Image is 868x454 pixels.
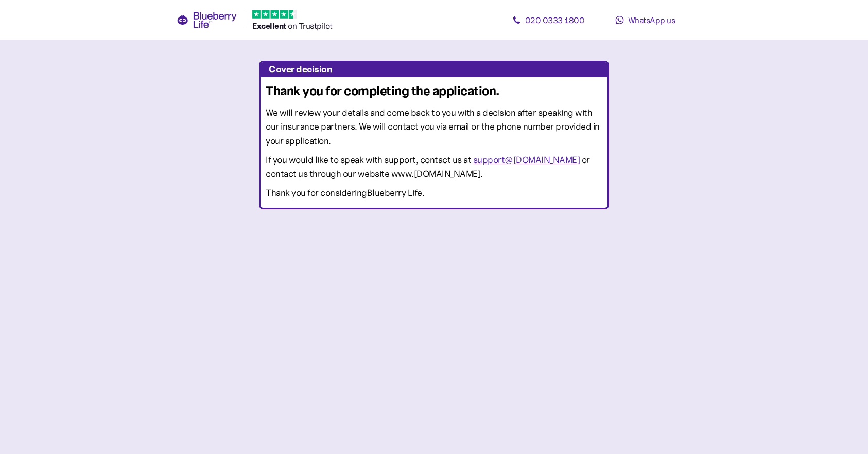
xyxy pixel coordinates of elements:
div: Thank you for considering Blueberry Life . [266,186,602,200]
span: 020 0333 1800 [525,15,585,25]
div: We will review your details and come back to you with a decision after speaking with our insuranc... [266,106,602,148]
div: If you would like to speak with support, contact us at or contact us through our website www. [DO... [266,153,602,181]
span: Excellent ️ [252,21,288,31]
span: WhatsApp us [628,15,675,25]
a: support@[DOMAIN_NAME] [473,154,580,166]
a: WhatsApp us [599,10,691,30]
div: Thank you for completing the application. [266,82,602,101]
span: on Trustpilot [288,21,333,31]
div: Cover decision [269,62,599,77]
a: 020 0333 1800 [502,10,595,30]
